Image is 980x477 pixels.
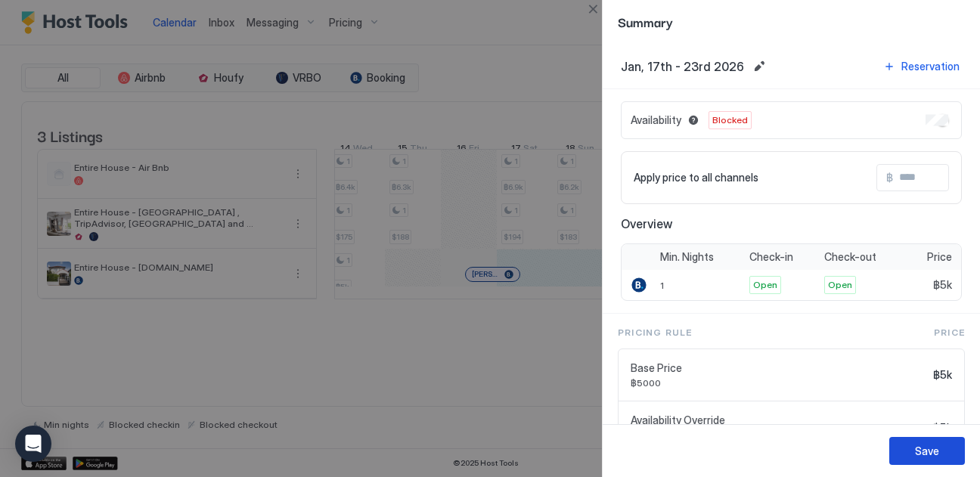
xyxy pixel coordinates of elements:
[631,113,681,127] span: Availability
[660,280,664,291] span: 1
[621,216,962,231] span: Overview
[631,377,927,389] span: ฿5000
[618,12,965,31] span: Summary
[631,414,927,427] span: Availability Override
[901,58,960,74] div: Reservation
[684,111,702,129] button: Blocked dates override all pricing rules and remain unavailable until manually unblocked
[749,250,793,264] span: Check-in
[712,113,748,127] span: Blocked
[618,326,692,339] span: Pricing Rule
[927,250,952,264] span: Price
[933,368,952,382] span: ฿5k
[824,250,876,264] span: Check-out
[915,443,939,459] div: Save
[660,250,714,264] span: Min. Nights
[750,57,768,76] button: Edit date range
[621,59,744,74] span: Jan, 17th - 23rd 2026
[881,56,962,76] button: Reservation
[15,426,51,462] div: Open Intercom Messenger
[631,361,927,375] span: Base Price
[933,421,952,435] span: ฿5k
[933,278,952,292] span: ฿5k
[934,326,965,339] span: Price
[886,171,893,184] span: ฿
[828,278,852,292] span: Open
[753,278,777,292] span: Open
[634,171,758,184] span: Apply price to all channels
[889,437,965,465] button: Save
